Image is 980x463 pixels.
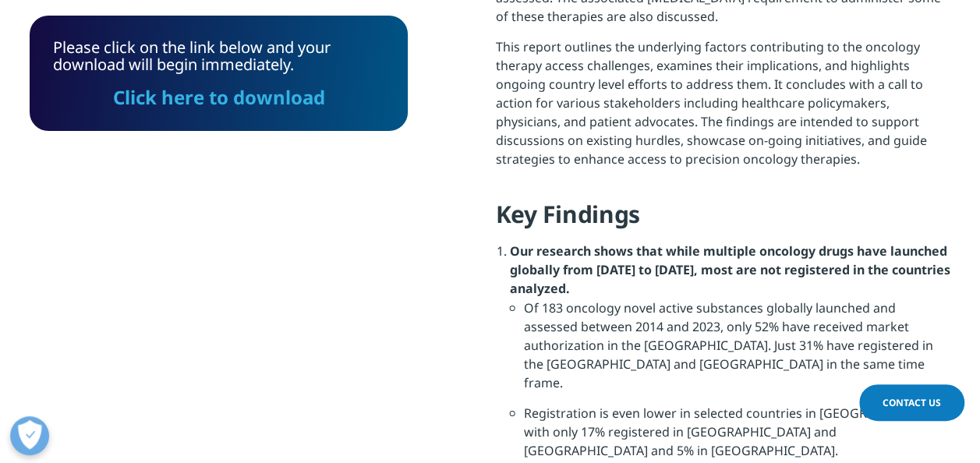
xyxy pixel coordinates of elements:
[113,84,325,110] a: Click here to download
[496,37,950,180] p: This report outlines the underlying factors contributing to the oncology therapy access challenge...
[510,242,950,297] strong: Our research shows that while multiple oncology drugs have launched globally from [DATE] to [DATE...
[10,416,49,455] button: Open Preferences
[53,39,384,108] div: Please click on the link below and your download will begin immediately.
[496,199,950,242] h4: Key Findings
[859,384,964,421] a: Contact Us
[524,298,950,403] li: Of 183 oncology novel active substances globally launched and assessed between 2014 and 2023, onl...
[883,396,941,409] span: Contact Us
